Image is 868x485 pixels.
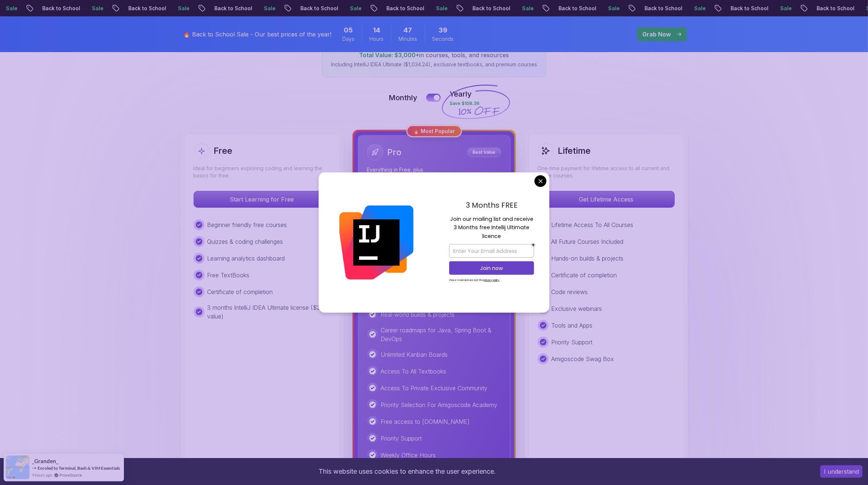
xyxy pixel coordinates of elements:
p: All Future Courses Included [552,237,624,246]
p: Ideal for beginners exploring coding and learning the basics for free. [194,165,331,179]
p: Back to School [441,5,491,12]
span: 47 Minutes [404,25,412,35]
p: Certificate of completion [552,271,617,279]
p: Priority Selection For Amigoscode Academy [381,400,498,409]
p: Monthly [389,93,417,103]
p: Sale [835,5,859,12]
p: Back to School [183,5,233,12]
p: Free access to [DOMAIN_NAME] [381,417,470,426]
p: Amigoscode Swag Box [552,355,614,363]
p: Access To Private Exclusive Community [381,384,488,392]
p: Tools and Apps [552,321,593,330]
p: Access To All Textbooks [381,367,447,376]
p: Sale [319,5,342,12]
p: Hands-on builds & projects [552,254,624,263]
p: Back to School [614,5,663,12]
p: Sale [491,5,514,12]
p: Priority Support [381,434,422,443]
h2: Lifetime [558,145,591,157]
p: Code reviews [552,288,588,296]
h2: Pro [388,146,402,158]
p: Sale [233,5,256,12]
p: Back to School [355,5,405,12]
p: Exclusive webinars [552,304,602,313]
p: Lifetime Access To All Courses [552,220,634,229]
p: Get Lifetime Access [538,191,674,207]
p: Sale [663,5,686,12]
a: ProveSource [59,472,82,478]
p: Unlimited Kanban Boards [381,350,448,359]
p: Priority Support [552,338,593,347]
p: One-time payment for lifetime access to all current and future courses. [538,165,675,179]
p: Career roadmaps for Java, Spring Boot & DevOps [381,326,501,343]
p: in courses, tools, and resources [331,51,537,59]
a: Enroled to Terminal, Bash & VIM Essentials [38,465,120,471]
p: Real-world builds & projects [381,310,455,319]
p: Back to School [528,5,577,12]
p: Beginner friendly free courses [207,220,287,229]
p: Back to School [786,5,835,12]
p: Sale [147,5,170,12]
span: 14 Hours [373,25,380,35]
p: Sale [405,5,428,12]
p: Quizzes & coding challenges [207,237,283,246]
p: Back to School [700,5,749,12]
span: Minutes [399,35,417,43]
span: Seconds [432,35,454,43]
span: Days [343,35,355,43]
a: Get Lifetime Access [538,196,675,203]
span: -> [32,465,37,471]
button: Get Lifetime Access [538,191,675,208]
p: 3 months IntelliJ IDEA Ultimate license ($249 value) [207,303,331,321]
p: Sale [577,5,600,12]
a: Start Learning for Free [194,196,331,203]
button: Start Learning for Free [194,191,331,208]
p: Including IntelliJ IDEA Ultimate ($1,034.24), exclusive textbooks, and premium courses [331,61,537,68]
p: Back to School [97,5,147,12]
p: 🔥 Back to School Sale - Our best prices of the year! [183,30,332,39]
p: Back to School [269,5,319,12]
p: Grab Now [643,30,671,39]
p: Learning analytics dashboard [207,254,285,263]
span: 39 Seconds [439,25,447,35]
p: Everything in Free, plus [367,166,501,173]
p: Sale [61,5,84,12]
p: Start Learning for Free [194,191,330,207]
p: Certificate of completion [207,288,273,296]
p: Back to School [11,5,61,12]
div: This website uses cookies to enhance the user experience. [5,464,809,480]
span: Hours [370,35,384,43]
img: provesource social proof notification image [6,455,30,479]
p: Free TextBooks [207,271,250,279]
span: _Granden_ [32,458,58,464]
p: Best Value [468,149,500,156]
button: Accept cookies [820,465,863,478]
p: Weekly Office Hours [381,451,436,459]
p: Sale [749,5,772,12]
span: 9 hours ago [32,472,52,478]
span: 5 Days [344,25,353,35]
h2: Free [214,145,233,157]
span: Total Value: $3,000+ [359,51,419,59]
